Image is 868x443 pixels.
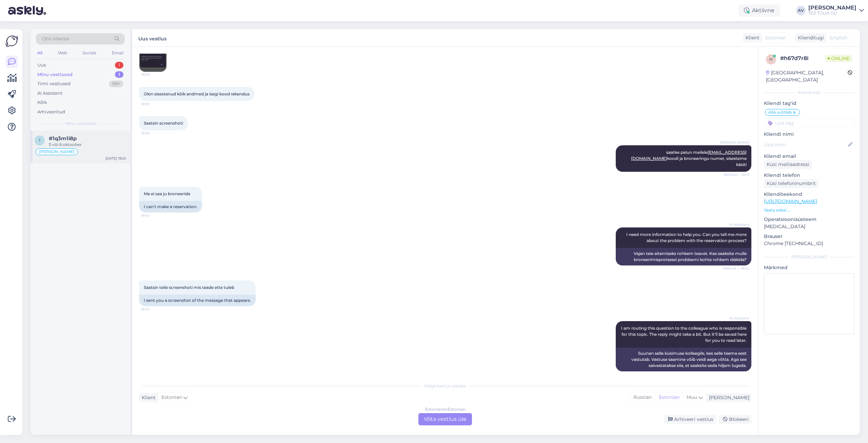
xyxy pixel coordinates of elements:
span: Nähtud ✓ 18:43 [723,372,749,377]
span: 18:40 [141,131,166,136]
div: Russian [630,392,655,403]
span: [PERSON_NAME] [39,150,75,154]
span: I am routing this question to the colleague who is responsible for this topic. The reply might ta... [621,326,748,343]
span: Olen sisestanud kõik andmed ja isegi kood rakendus [144,91,250,96]
p: Märkmed [764,264,854,271]
span: 18:39 [141,101,166,107]
div: Email [111,49,125,57]
div: Arhiveeritud [37,109,65,115]
div: [PERSON_NAME] [764,254,854,260]
div: Estonian to Estonian [425,406,466,412]
div: [PERSON_NAME] [808,5,856,11]
div: Aktiivne [738,4,780,17]
span: saatke palun meilele koodi ja broneeringu numer, sisesteme käsiti [631,150,748,167]
span: English [830,34,847,41]
div: Socials [81,49,98,57]
div: 1 [115,62,123,69]
p: Operatsioonisüsteem [764,216,854,223]
p: [MEDICAL_DATA] [764,223,854,230]
span: Muu [687,394,697,400]
div: [DATE] 18:25 [105,156,126,161]
span: AI Assistent [724,316,749,321]
div: Arhiveeri vestlus [664,415,716,424]
span: 18:42 [141,307,166,312]
img: Askly Logo [5,35,18,48]
span: Otsi kliente [42,35,69,42]
div: 5 või 6 oktoober [49,142,126,148]
p: Chrome [TECHNICAL_ID] [764,240,854,247]
p: Klienditeekond [764,191,854,198]
div: Kliendi info [764,90,854,96]
span: 18:39 [141,72,167,77]
div: [GEOGRAPHIC_DATA], [GEOGRAPHIC_DATA] [766,69,848,84]
div: Kõik [37,99,47,106]
div: Valige keel ja vastake [139,383,751,389]
span: Saatsin screenshoti [144,121,183,126]
span: I need more information to help you. Can you tell me more about the problem with the reservation ... [626,232,748,243]
span: #1q3m1i8p [49,135,77,142]
div: Küsi telefoninumbrit [764,179,818,188]
div: I can't make a reservation. [139,201,202,213]
div: Vajan teie aitamiseks rohkem teavet. Kas saaksite mulle broneerimisprotsessi probleemi kohta rohk... [616,248,751,265]
a: [URL][DOMAIN_NAME] [764,198,817,204]
span: Minu vestlused [65,121,96,127]
span: Saatsin teile screenshoti mis teade ette tuleb [144,285,234,290]
div: Suunan selle küsimuse kolleegile, kes selle teema eest vastutab. Vastuse saamine võib veidi aega ... [616,348,751,371]
img: Attachment [139,44,166,72]
p: Vaata edasi ... [764,207,854,213]
span: 1 [39,138,40,143]
span: h [769,57,773,62]
span: Estonian [161,394,182,401]
div: Klient [743,34,759,41]
p: Brauser [764,233,854,240]
span: 18:42 [141,213,166,218]
input: Lisa nimi [764,141,847,148]
div: Minu vestlused [37,71,73,78]
div: Estonian [655,392,683,403]
div: TEZ TOUR OÜ [808,11,856,16]
span: Alla suhtleb [768,110,792,114]
div: I sent you a screenshot of the message that appears. [139,295,256,306]
span: Ma ei saa ju broneerida [144,191,190,196]
input: Lisa tag [764,118,854,128]
p: Kliendi telefon [764,172,854,179]
div: All [36,49,44,57]
p: Kliendi nimi [764,131,854,138]
div: 99+ [109,80,123,87]
span: AI Assistent [724,222,749,227]
span: [PERSON_NAME] [720,140,749,145]
span: Nähtud ✓ 18:42 [723,266,749,271]
span: Online [825,55,852,62]
span: Estonian [765,34,786,41]
div: AV [796,6,806,15]
label: Uus vestlus [138,33,166,42]
div: Uus [37,62,46,69]
span: Nähtud ✓ 18:41 [724,172,749,177]
div: Tiimi vestlused [37,80,71,87]
p: Kliendi tag'id [764,100,854,107]
div: Web [57,49,68,57]
div: 1 [115,71,123,78]
div: Klienditugi [795,34,824,41]
a: [PERSON_NAME]TEZ TOUR OÜ [808,5,864,16]
div: AI Assistent [37,90,62,97]
p: Kliendi email [764,153,854,160]
div: # h67d7r8i [780,54,825,62]
div: Võta vestlus üle [418,413,472,425]
div: [PERSON_NAME] [706,394,749,401]
div: Küsi meiliaadressi [764,160,812,169]
div: Klient [139,394,156,401]
div: Blokeeri [719,415,751,424]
